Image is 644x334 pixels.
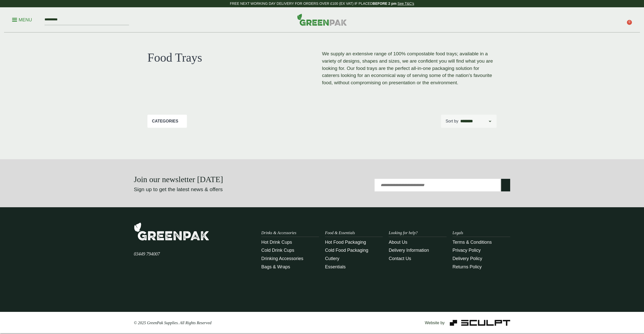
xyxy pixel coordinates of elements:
img: GreenPak Supplies [134,222,209,241]
p: Menu [12,17,32,23]
a: Cutlery [325,256,339,261]
a: Terms & Conditions [453,240,492,245]
select: Shop order [459,118,492,124]
a: Returns Policy [453,264,482,269]
a: About Us [389,240,407,245]
a: Delivery Information [389,248,429,253]
a: Bags & Wraps [261,264,290,269]
p: Sort by [446,118,458,124]
img: Sculpt [450,320,510,326]
a: Privacy Policy [453,248,481,253]
img: GreenPak Supplies [297,14,347,26]
a: Hot Drink Cups [261,240,292,245]
h1: Food Trays [147,50,322,65]
strong: BEFORE 2 pm [373,2,396,6]
a: Drinking Accessories [261,256,303,261]
strong: Join our newsletter [DATE] [134,175,223,184]
p: Sign up to get the latest news & offers [134,185,303,193]
a: Cold Drink Cups [261,248,294,253]
p: © 2025 GreenPak Supplies. All Rights Reserved [134,320,255,326]
a: Delivery Policy [453,256,482,261]
p: Categories [152,118,178,124]
a: Menu [12,17,32,22]
span: Website by [425,321,445,325]
p: We supply an extensive range of 100% compostable food trays; available in a variety of designs, s... [322,50,497,87]
a: See T&C's [397,2,414,6]
a: 03449 794007 [134,252,160,256]
a: Essentials [325,264,346,269]
a: Cold Food Packaging [325,248,368,253]
span: 0 [627,20,632,25]
span: 03449 794007 [134,252,160,257]
a: Contact Us [389,256,411,261]
a: Hot Food Packaging [325,240,366,245]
